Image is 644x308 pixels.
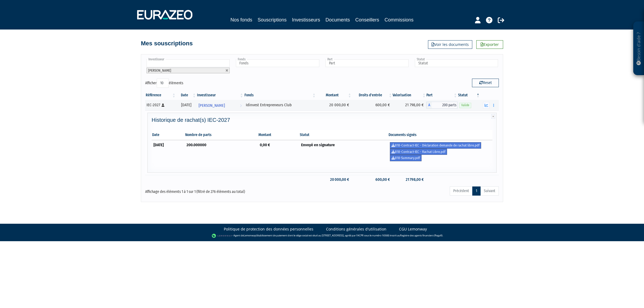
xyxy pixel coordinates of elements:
[178,102,195,108] div: [DATE]
[426,91,458,100] th: Part: activer pour trier la colonne par ordre croissant
[185,130,258,140] th: Nombre de parts
[152,130,185,140] th: Date
[224,226,313,232] a: Politique de protection des données personnelles
[152,140,185,163] td: [DATE]
[212,233,232,239] img: logo-lemonway.png
[5,233,639,239] div: - Agent de (établissement de paiement dont le siège social est situé au [STREET_ADDRESS], agréé p...
[162,104,164,107] i: [Français] Personne physique
[244,91,316,100] th: Fonds: activer pour trier la colonne par ordre croissant
[472,79,499,87] button: Reset
[185,140,258,163] td: 200.000000
[244,234,256,237] a: Lemonway
[299,130,388,140] th: Statut
[390,149,447,155] a: 818-Contract-IEC - Rachat Libre.pdf
[137,10,192,20] img: 1732889491-logotype_eurazeo_blanc_rvb.png
[355,16,379,24] a: Conseillers
[326,226,386,232] a: Conditions générales d'utilisation
[145,186,288,195] div: Affichage des éléments 1 à 1 sur 1 (filtré de 276 éléments au total)
[393,175,426,184] td: 21 798,00 €
[176,91,196,100] th: Date: activer pour trier la colonne par ordre croissant
[258,16,287,24] a: Souscriptions
[393,91,426,100] th: Valorisation: activer pour trier la colonne par ordre croissant
[352,175,393,184] td: 600,00 €
[428,40,472,49] a: Voir les documents
[400,234,442,237] a: Registre des agents financiers (Regafi)
[458,91,480,100] th: Statut : activer pour trier la colonne par ordre d&eacute;croissant
[199,101,225,111] span: [PERSON_NAME]
[385,16,414,24] a: Commissions
[147,102,174,108] div: IEC-2027
[292,16,320,24] a: Investisseurs
[258,130,299,140] th: Montant
[399,226,427,232] a: CGU Lemonway
[393,100,426,111] td: 21 798,00 €
[145,79,183,88] label: Afficher éléments
[145,91,176,100] th: Référence : activer pour trier la colonne par ordre croissant
[316,100,352,111] td: 20 000,00 €
[390,142,481,149] a: 818-Contract-IEC - Déclaration demande de rachat libre.pdf
[352,91,393,100] th: Droits d'entrée: activer pour trier la colonne par ordre croissant
[316,175,352,184] td: 20 000,00 €
[325,16,350,24] a: Documents
[426,102,458,109] div: A - Idinvest Entrepreneurs Club
[472,186,481,196] a: 1
[246,102,314,108] div: Idinvest Entrepreneurs Club
[352,100,393,111] td: 600,00 €
[196,100,244,111] a: [PERSON_NAME]
[141,40,193,47] h4: Mes souscriptions
[388,130,492,140] th: Documents signés
[148,68,171,72] span: [PERSON_NAME]
[459,103,471,108] span: Valide
[426,102,432,109] span: A
[258,140,299,163] td: 0,00 €
[636,24,642,73] p: Besoin d'aide ?
[196,91,244,100] th: Investisseur: activer pour trier la colonne par ordre croissant
[432,102,458,109] span: 200 parts
[299,140,388,163] td: Envoyé en signature
[230,16,252,24] a: Nos fonds
[157,79,169,88] select: Afficheréléments
[476,40,503,49] a: Exporter
[390,155,422,161] a: 818-Summary.pdf
[316,91,352,100] th: Montant: activer pour trier la colonne par ordre croissant
[152,117,492,123] h4: Historique de rachat(s) IEC-2027
[240,101,242,111] i: Voir l'investisseur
